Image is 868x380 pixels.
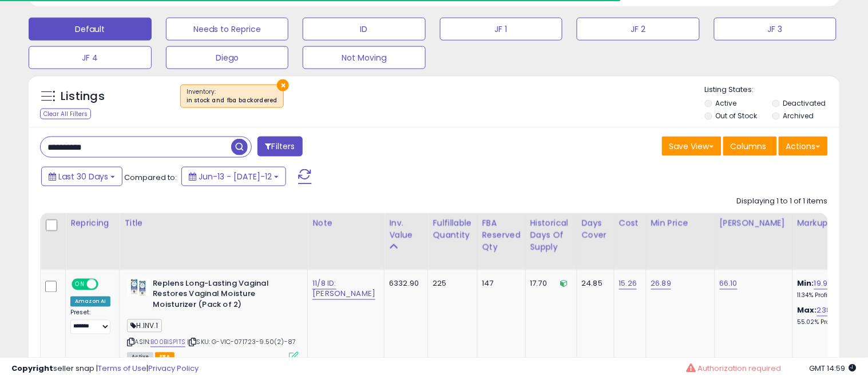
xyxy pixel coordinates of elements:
label: Archived [783,111,814,121]
div: 24.85 [582,279,605,289]
b: Min: [798,278,815,289]
a: B00BISP1TS [150,338,185,347]
div: 6332.90 [389,279,419,289]
label: Out of Stock [715,111,757,121]
span: 2025-08-12 14:59 GMT [810,363,857,374]
span: H.INV.1 [127,319,161,333]
div: Repricing [70,218,114,230]
div: 17.70 [530,279,568,289]
a: 66.10 [720,278,738,290]
button: JF 3 [714,18,837,41]
div: Inv. value [389,218,423,242]
p: Listing States: [705,85,839,95]
label: Deactivated [783,98,826,108]
a: Terms of Use [98,363,146,374]
div: FBA Reserved Qty [482,218,521,254]
button: Last 30 Days [41,167,122,186]
a: 11/8 ID: [PERSON_NAME] [312,278,375,300]
button: Default [29,18,152,41]
button: Filters [257,137,302,157]
span: Jun-13 - [DATE]-12 [199,171,272,182]
button: Diego [166,46,289,69]
div: Preset: [70,309,110,335]
div: Days Cover [582,218,609,242]
button: Save View [662,137,722,156]
div: Note [312,218,379,230]
img: 41SEJQsfd5L._SL40_.jpg [127,279,150,297]
a: 15.26 [619,278,637,290]
div: Min Price [651,218,710,230]
div: Displaying 1 to 1 of 1 items [737,197,828,207]
button: JF 1 [440,18,563,41]
div: Fulfillable Quantity [433,218,472,242]
button: ID [303,18,426,41]
a: 238.34 [817,305,843,317]
div: 147 [482,279,517,289]
span: | SKU: G-VIC-071723-9.50(2)-87 [187,338,296,347]
span: All listings currently available for purchase on Amazon [127,353,153,362]
h5: Listings [61,89,105,105]
div: in stock and fba backordered [187,97,278,105]
span: Authorization required [697,363,781,374]
span: Compared to: [124,172,177,183]
span: Inventory : [187,87,278,105]
div: [PERSON_NAME] [720,218,788,230]
b: Replens Long-Lasting Vaginal Restores Vaginal Moisture Moisturizer (Pack of 2) [153,279,292,314]
span: Last 30 Days [58,171,108,182]
a: 26.89 [651,278,672,290]
div: Clear All Filters [40,109,91,119]
span: Columns [731,141,767,152]
button: × [277,79,289,91]
span: FBA [155,353,175,362]
span: ON [73,279,87,289]
div: seller snap | | [11,363,199,374]
span: OFF [97,279,115,289]
a: Privacy Policy [148,363,199,374]
strong: Copyright [11,363,53,374]
button: JF 4 [29,46,152,69]
div: Amazon AI [70,297,110,307]
label: Active [715,98,736,108]
a: 19.99 [814,278,833,290]
button: Needs to Reprice [166,18,289,41]
b: Max: [798,305,818,316]
div: Title [124,218,303,230]
button: Columns [723,137,777,156]
button: JF 2 [577,18,700,41]
button: Actions [779,137,828,156]
div: Cost [619,218,641,230]
div: Historical Days Of Supply [530,218,572,254]
button: Jun-13 - [DATE]-12 [181,167,286,186]
div: 225 [433,279,468,289]
button: Not Moving [303,46,426,69]
div: ASIN: [127,279,299,361]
